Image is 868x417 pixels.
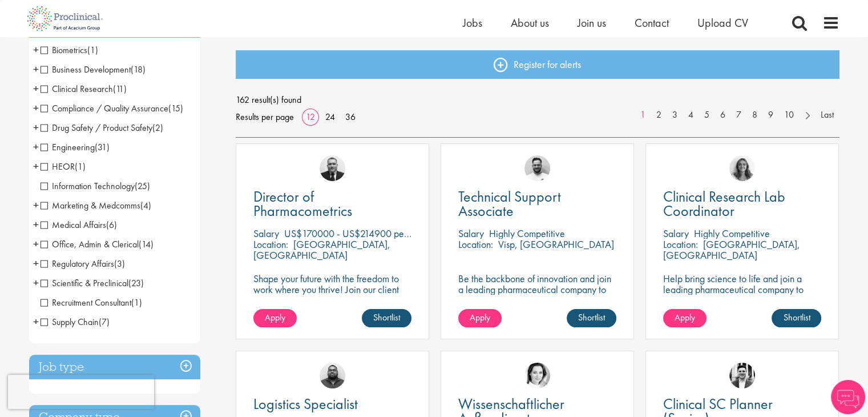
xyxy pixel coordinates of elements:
[41,102,183,114] span: Compliance / Quality Assurance
[730,109,747,122] a: 7
[683,109,699,122] a: 4
[33,313,39,330] span: +
[41,277,128,289] span: Scientific & Preclinical
[778,109,800,122] a: 10
[41,219,106,231] span: Medical Affairs
[33,138,39,155] span: +
[41,44,98,56] span: Biometrics
[41,63,146,75] span: Business Development
[321,111,339,123] a: 24
[113,83,127,95] span: (11)
[33,80,39,97] span: +
[253,227,279,240] span: Salary
[320,363,345,388] a: Ashley Bennett
[498,238,614,251] p: Visp, [GEOGRAPHIC_DATA]
[714,109,731,122] a: 6
[75,161,86,173] span: (1)
[41,199,140,211] span: Marketing & Medcomms
[463,15,482,30] a: Jobs
[320,155,345,181] a: Jakub Hanas
[831,380,865,414] img: Chatbot
[815,109,839,122] a: Last
[253,190,411,218] a: Director of Pharmacometrics
[253,397,411,411] a: Logistics Specialist
[489,227,565,240] p: Highly Competitive
[41,141,110,153] span: Engineering
[41,122,163,134] span: Drug Safety / Product Safety
[253,394,358,414] span: Logistics Specialist
[729,155,755,181] img: Jackie Cerchio
[697,15,748,30] a: Upload CV
[114,258,125,270] span: (3)
[362,309,411,327] a: Shortlist
[99,316,110,328] span: (7)
[253,309,297,327] a: Apply
[699,109,715,122] a: 5
[41,258,114,270] span: Regulatory Affairs
[253,238,288,251] span: Location:
[667,109,683,122] a: 3
[675,311,695,323] span: Apply
[41,180,135,192] span: Information Technology
[41,44,87,56] span: Biometrics
[236,91,839,109] span: 162 result(s) found
[236,109,294,126] span: Results per page
[41,141,95,153] span: Engineering
[33,61,39,78] span: +
[635,109,651,122] a: 1
[41,83,113,95] span: Clinical Research
[663,309,706,327] a: Apply
[511,15,549,30] span: About us
[33,197,39,214] span: +
[458,238,493,251] span: Location:
[41,296,131,308] span: Recruitment Consultant
[152,122,163,134] span: (2)
[41,161,86,173] span: HEOR
[41,83,127,95] span: Clinical Research
[663,190,821,218] a: Clinical Research Lab Coordinator
[33,158,39,175] span: +
[265,311,285,323] span: Apply
[140,199,151,211] span: (4)
[578,15,606,30] a: Join us
[458,309,502,327] a: Apply
[41,180,150,192] span: Information Technology
[33,99,39,117] span: +
[87,44,98,56] span: (1)
[635,15,669,30] a: Contact
[41,63,131,75] span: Business Development
[33,216,39,233] span: +
[302,111,319,123] a: 12
[253,238,390,262] p: [GEOGRAPHIC_DATA], [GEOGRAPHIC_DATA]
[135,180,150,192] span: (25)
[33,235,39,252] span: +
[458,227,484,240] span: Salary
[470,311,490,323] span: Apply
[458,187,561,220] span: Technical Support Associate
[8,375,154,409] iframe: reCAPTCHA
[458,273,616,316] p: Be the backbone of innovation and join a leading pharmaceutical company to help keep life-changin...
[663,273,821,327] p: Help bring science to life and join a leading pharmaceutical company to play a key role in delive...
[29,355,200,379] h3: Job type
[663,238,800,262] p: [GEOGRAPHIC_DATA], [GEOGRAPHIC_DATA]
[139,238,154,250] span: (14)
[41,238,139,250] span: Office, Admin & Clerical
[524,155,550,181] img: Emile De Beer
[663,238,698,251] span: Location:
[41,296,142,308] span: Recruitment Consultant
[729,363,755,388] img: Edward Little
[694,227,770,240] p: Highly Competitive
[131,63,146,75] span: (18)
[41,199,151,211] span: Marketing & Medcomms
[341,111,360,123] a: 36
[41,161,75,173] span: HEOR
[33,41,39,58] span: +
[746,109,763,122] a: 8
[41,258,125,270] span: Regulatory Affairs
[128,277,144,289] span: (23)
